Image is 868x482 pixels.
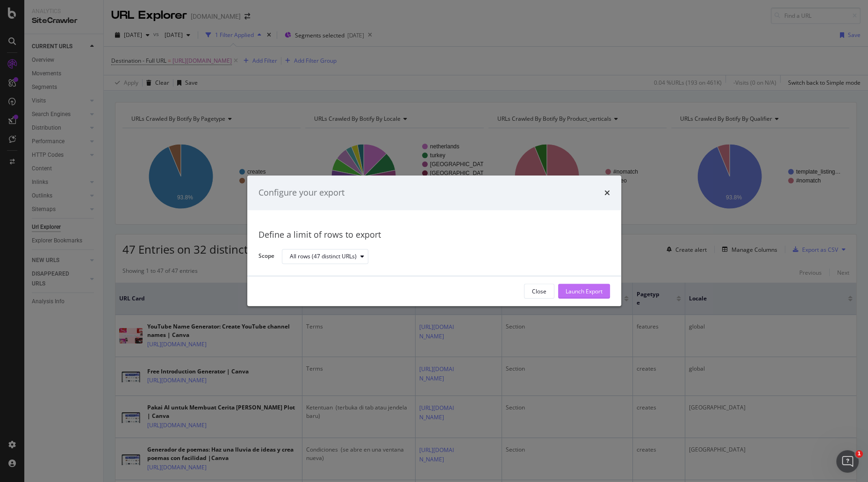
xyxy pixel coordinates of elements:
div: Configure your export [258,187,344,199]
div: All rows (47 distinct URLs) [290,254,357,259]
div: Launch Export [566,287,603,295]
iframe: Intercom live chat [836,450,859,473]
span: 1 [855,450,863,458]
label: Scope [258,252,274,263]
div: modal [247,175,621,306]
div: times [604,187,610,199]
div: Define a limit of rows to export [258,229,610,241]
button: Launch Export [558,284,610,299]
button: All rows (47 distinct URLs) [282,249,368,264]
div: Close [532,287,546,295]
button: Close [524,284,554,299]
